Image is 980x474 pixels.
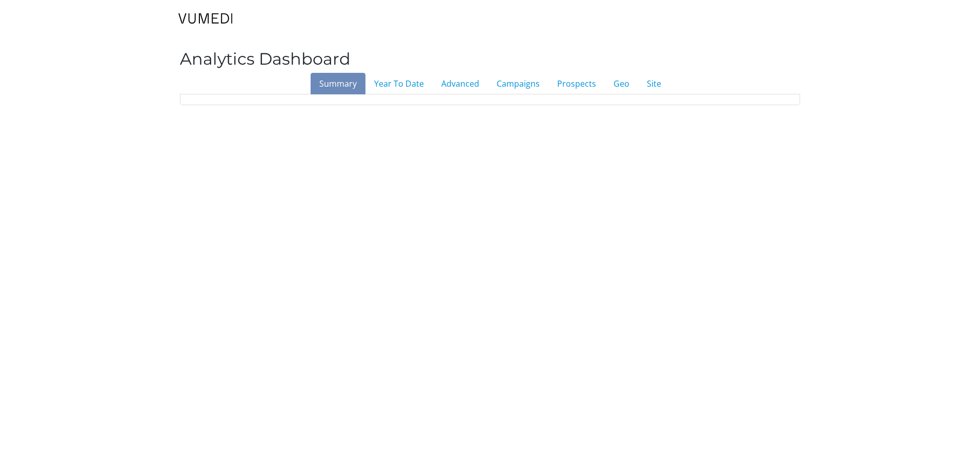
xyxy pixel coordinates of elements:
a: Advanced [433,73,488,94]
a: Campaigns [488,73,548,94]
a: Geo [605,73,638,94]
a: Prospects [548,73,605,94]
a: Site [638,73,670,94]
h2: Analytics Dashboard [180,49,800,69]
a: Summary [311,73,365,94]
a: Year To Date [365,73,433,94]
img: VuMedi Logo [178,13,233,24]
